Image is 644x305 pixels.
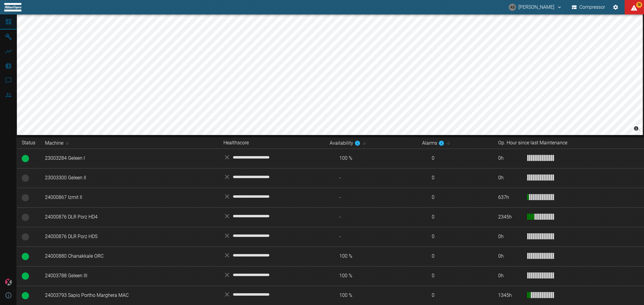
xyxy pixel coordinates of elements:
td: 24000876 DLR Porz HD5 [40,227,219,247]
span: 0 [422,194,489,201]
div: calculated for the last 7 days [330,140,360,147]
div: AS [509,4,516,11]
img: logo [4,3,21,11]
div: 2345 h [498,214,522,221]
button: andreas.schmitt@atlascopco.com [508,2,563,13]
img: Xplore Logo [5,278,12,286]
div: 0 h [498,155,522,162]
span: Machine [45,140,71,147]
span: 100 % [330,253,412,260]
span: No Data [22,214,29,221]
div: calculated for the last 7 days [422,140,444,147]
td: 24003788 Geleen III [40,266,219,286]
span: 0 [422,292,489,299]
div: 0 h [498,233,522,240]
div: 0 h [498,272,522,279]
div: 637 h [498,194,522,201]
div: 1345 h [498,292,522,299]
div: No data [223,252,320,259]
span: 0 [422,214,489,221]
span: 100 % [330,272,412,279]
span: - [330,214,412,221]
button: Settings [610,2,621,13]
div: 0 h [498,253,522,260]
span: 0 [422,155,489,162]
span: 0 [422,272,489,279]
th: Healthscore [219,137,325,149]
div: No data [223,154,320,161]
span: - [330,233,412,240]
div: No data [223,271,320,278]
span: - [330,175,412,181]
div: No data [223,212,320,220]
span: No Data [22,175,29,182]
span: 0 [422,253,489,260]
td: 23003284 Geleen I [40,149,219,168]
span: 0 [422,233,489,240]
span: 100 % [330,292,412,299]
div: 0 h [498,175,522,181]
th: Op. Hour since last Maintenance [493,137,644,149]
span: Running [22,253,29,260]
div: No data [223,232,320,239]
div: No data [223,291,320,298]
span: 100 % [330,155,412,162]
span: No Data [22,194,29,201]
span: Running [22,272,29,280]
canvas: Map [17,14,643,135]
span: No Data [22,233,29,241]
td: 23003300 Geleen II [40,168,219,188]
div: No data [223,173,320,181]
span: Running [22,155,29,162]
span: 0 [422,175,489,181]
button: Compressor [571,2,607,13]
span: Running [22,292,29,299]
td: 24000876 DLR Porz HD4 [40,207,219,227]
span: - [330,194,412,201]
span: 58 [636,2,642,8]
td: 24000867 Izmit II [40,188,219,207]
div: No data [223,193,320,200]
th: Status [17,137,40,149]
td: 24000880 Chanakkale ORC [40,247,219,266]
